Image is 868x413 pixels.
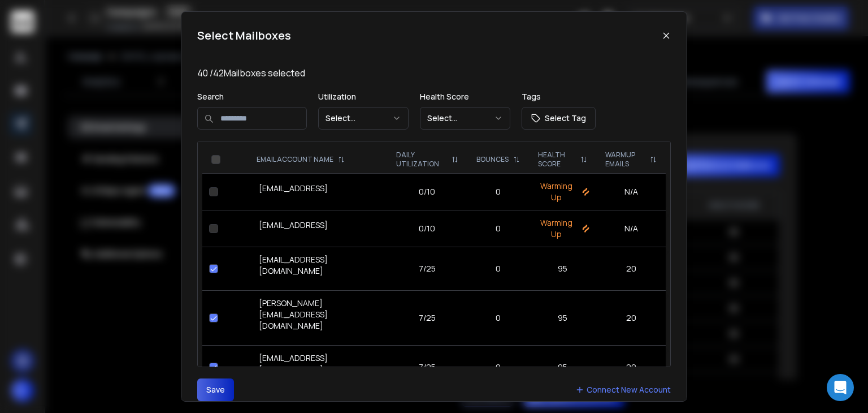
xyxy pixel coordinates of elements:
button: Select Tag [522,107,596,130]
p: Health Score [420,91,510,102]
h1: Select Mailboxes [197,28,291,44]
p: Search [197,91,307,102]
p: Tags [522,91,596,102]
button: Select... [318,107,409,130]
div: Open Intercom Messenger [827,374,854,401]
p: Utilization [318,91,409,102]
p: 40 / 42 Mailboxes selected [197,66,671,80]
button: Select... [420,107,510,130]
